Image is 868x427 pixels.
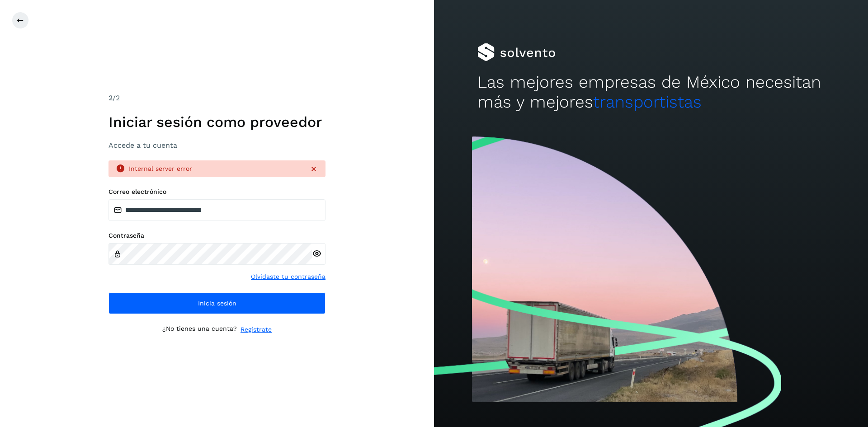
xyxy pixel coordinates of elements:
span: 2 [108,94,113,102]
span: Inicia sesión [198,300,236,306]
h1: Iniciar sesión como proveedor [108,113,325,131]
h3: Accede a tu cuenta [108,141,325,150]
a: Regístrate [241,325,272,334]
div: Internal server error [129,164,302,174]
label: Correo electrónico [108,188,325,196]
div: /2 [108,93,325,103]
a: Olvidaste tu contraseña [251,272,325,282]
span: transportistas [593,92,702,112]
label: Contraseña [108,232,325,239]
p: ¿No tienes una cuenta? [162,325,237,334]
button: Inicia sesión [108,292,325,314]
h2: Las mejores empresas de México necesitan más y mejores [477,72,825,113]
